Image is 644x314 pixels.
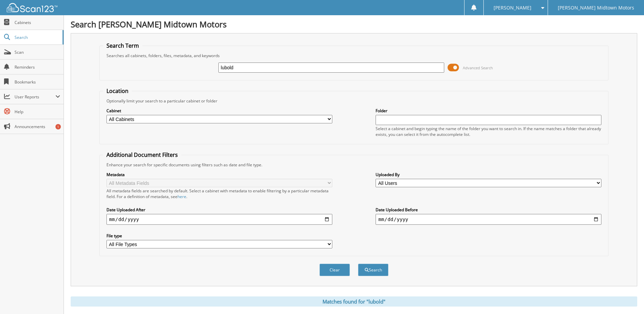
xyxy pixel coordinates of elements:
[15,34,59,40] span: Search
[177,194,186,199] a: here
[15,79,60,85] span: Bookmarks
[376,214,601,225] input: end
[463,65,493,70] span: Advanced Search
[71,296,637,307] div: Matches found for "lubold"
[15,124,60,129] span: Announcements
[106,207,332,213] label: Date Uploaded After
[15,64,60,70] span: Reminders
[71,19,637,30] h1: Search [PERSON_NAME] Midtown Motors
[106,172,332,177] label: Metadata
[15,49,60,55] span: Scan
[106,108,332,114] label: Cabinet
[106,214,332,225] input: start
[376,172,601,177] label: Uploaded By
[15,94,55,100] span: User Reports
[376,126,601,137] div: Select a cabinet and begin typing the name of the folder you want to search in. If the name match...
[103,87,132,95] legend: Location
[106,233,332,239] label: File type
[103,53,605,58] div: Searches all cabinets, folders, files, metadata, and keywords
[106,188,332,199] div: All metadata fields are searched by default. Select a cabinet with metadata to enable filtering b...
[376,207,601,213] label: Date Uploaded Before
[55,124,61,129] div: 1
[15,109,60,115] span: Help
[103,162,605,168] div: Enhance your search for specific documents using filters such as date and file type.
[103,151,181,159] legend: Additional Document Filters
[319,264,350,276] button: Clear
[558,6,634,10] span: [PERSON_NAME] Midtown Motors
[358,264,388,276] button: Search
[376,108,601,114] label: Folder
[103,98,605,104] div: Optionally limit your search to a particular cabinet or folder
[103,42,142,49] legend: Search Term
[494,6,531,10] span: [PERSON_NAME]
[15,20,60,25] span: Cabinets
[7,3,57,12] img: scan123-logo-white.svg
